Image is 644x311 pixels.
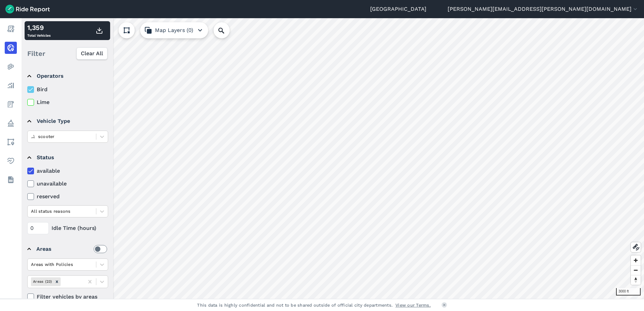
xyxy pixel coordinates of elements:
[448,5,639,13] button: [PERSON_NAME][EMAIL_ADDRESS][PERSON_NAME][DOMAIN_NAME]
[5,155,17,167] a: Health
[27,167,108,175] label: available
[25,43,110,64] div: Filter
[631,275,641,285] button: Reset bearing to north
[395,302,431,308] a: View our Terms.
[27,193,108,201] label: reserved
[616,288,641,296] div: 3000 ft
[27,180,108,188] label: unavailable
[27,85,108,94] label: Bird
[140,22,208,38] button: Map Layers (0)
[81,49,103,58] span: Clear All
[27,98,108,106] label: Lime
[5,98,17,110] a: Fees
[5,61,17,73] a: Heatmaps
[5,23,17,35] a: Report
[5,79,17,92] a: Analyze
[5,5,50,13] img: Ride Report
[76,47,107,60] button: Clear All
[27,240,107,258] summary: Areas
[53,277,61,286] div: Remove Areas (23)
[22,18,644,299] canvas: Map
[5,174,17,186] a: Datasets
[27,23,51,33] div: 1,359
[27,112,107,131] summary: Vehicle Type
[5,117,17,129] a: Policy
[31,277,53,286] div: Areas (23)
[631,255,641,265] button: Zoom in
[36,245,107,253] div: Areas
[27,293,108,301] label: Filter vehicles by areas
[5,136,17,148] a: Areas
[27,23,51,39] div: Total Vehicles
[631,265,641,275] button: Zoom out
[370,5,426,13] a: [GEOGRAPHIC_DATA]
[5,42,17,54] a: Realtime
[214,22,240,38] input: Search Location or Vehicles
[27,67,107,85] summary: Operators
[27,222,108,234] div: Idle Time (hours)
[27,148,107,167] summary: Status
